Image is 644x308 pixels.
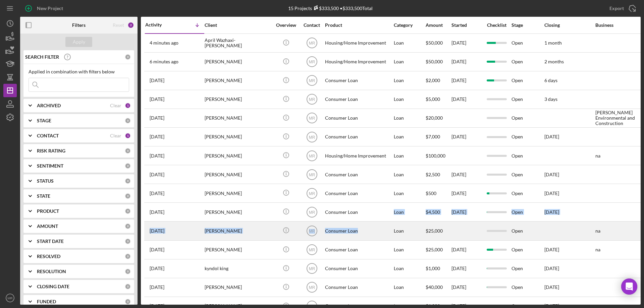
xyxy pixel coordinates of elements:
time: 2025-09-19 13:26 [150,134,164,139]
time: [DATE] [544,247,559,252]
time: 2025-08-21 23:45 [150,285,164,290]
text: MR [309,97,315,102]
div: Consumer Loan [325,184,392,202]
b: RISK RATING [37,148,65,153]
div: Overview [273,22,299,28]
span: $2,500 [426,172,440,177]
time: [DATE] [544,284,559,290]
div: Open [512,72,544,89]
div: New Project [37,2,63,15]
div: Apply [73,37,85,47]
div: [PERSON_NAME] [205,203,272,221]
span: $5,000 [426,96,440,102]
div: Contact [299,22,324,28]
text: MR [309,285,315,290]
div: [PERSON_NAME] [205,90,272,108]
span: $25,000 [426,247,443,252]
text: MR [309,153,315,158]
time: 2025-09-09 13:25 [150,209,164,215]
time: 2025-09-29 17:21 [150,97,164,102]
text: MR [8,296,13,300]
div: [PERSON_NAME] [205,222,272,240]
span: $50,000 [426,59,443,64]
div: [PERSON_NAME] [205,53,272,71]
div: [DATE] [451,241,482,259]
b: RESOLVED [37,254,60,259]
time: 2025-09-01 17:56 [150,247,164,252]
div: [DATE] [451,203,482,221]
div: Loan [394,147,425,165]
time: 2025-08-29 15:23 [150,266,164,271]
div: Loan [394,166,425,183]
div: Consumer Loan [325,128,392,146]
div: Loan [394,53,425,71]
div: 0 [125,148,131,154]
div: [DATE] [451,260,482,278]
div: Loan [394,72,425,89]
text: MR [309,191,315,196]
div: Loan [394,184,425,202]
div: Clear [110,133,121,138]
b: Filters [72,22,86,28]
div: Loan [394,222,425,240]
time: [DATE] [544,190,559,196]
div: April Wazhaxi-[PERSON_NAME] [205,34,272,52]
div: Consumer Loan [325,279,392,296]
div: Loan [394,260,425,278]
div: Activity [145,22,175,27]
span: $2,000 [426,77,440,83]
span: $500 [426,190,436,196]
div: Reset [113,22,124,28]
div: 2 [127,22,134,28]
div: 0 [125,223,131,229]
text: MR [309,210,315,214]
div: Open [512,166,544,183]
div: Amount [426,22,451,28]
div: Client [205,22,272,28]
time: [DATE] [544,209,559,215]
div: Housing/Home Improvement [325,34,392,52]
text: MR [309,41,315,46]
div: Open [512,203,544,221]
div: Export [609,2,624,15]
div: Loan [394,128,425,146]
div: 1 [125,133,131,139]
div: Open [512,34,544,52]
div: Consumer Loan [325,72,392,89]
time: 2025-09-05 15:05 [150,228,164,234]
div: [PERSON_NAME] [205,109,272,127]
button: New Project [20,2,70,15]
div: Loan [394,90,425,108]
div: Category [394,22,425,28]
div: 0 [125,208,131,214]
b: CONTACT [37,133,59,138]
div: Open Intercom Messenger [621,279,637,295]
div: Consumer Loan [325,222,392,240]
div: Loan [394,279,425,296]
div: Loan [394,34,425,52]
div: [PERSON_NAME] [205,241,272,259]
div: Clear [110,103,121,108]
div: Open [512,184,544,202]
div: [DATE] [451,184,482,202]
div: 0 [125,253,131,259]
b: RESOLUTION [37,269,66,274]
div: [PERSON_NAME] [205,166,272,183]
div: 0 [125,163,131,169]
time: 6 days [544,77,557,83]
div: 0 [125,268,131,274]
div: Consumer Loan [325,166,392,183]
div: Open [512,53,544,71]
div: [DATE] [451,53,482,71]
b: STATE [37,193,50,199]
div: Open [512,147,544,165]
time: [DATE] [544,172,559,177]
time: 2025-10-06 19:51 [150,59,178,64]
b: STAGE [37,118,51,123]
text: MR [309,78,315,83]
div: [DATE] [451,72,482,89]
div: [PERSON_NAME] [205,279,272,296]
span: $7,000 [426,134,440,139]
div: Closing [544,22,595,28]
time: 2 months [544,59,564,64]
